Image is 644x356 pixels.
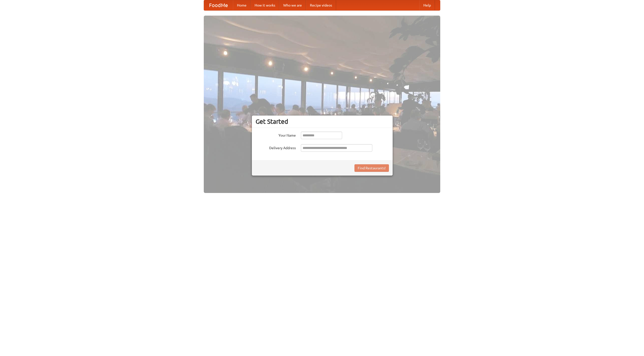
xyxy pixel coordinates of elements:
button: Find Restaurants! [354,164,389,172]
a: Recipe videos [306,0,336,10]
a: Help [419,0,435,10]
a: Who we are [279,0,306,10]
a: FoodMe [204,0,233,10]
label: Delivery Address [256,144,296,150]
a: Home [233,0,251,10]
h3: Get Started [256,118,389,125]
a: How it works [251,0,279,10]
label: Your Name [256,132,296,138]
